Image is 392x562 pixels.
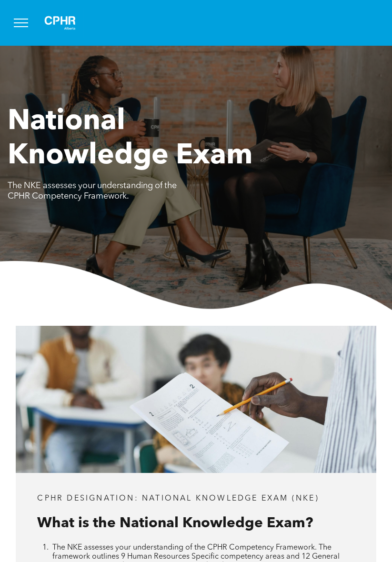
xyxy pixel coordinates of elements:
[8,181,177,201] span: The NKE assesses your understanding of the CPHR Competency Framework.
[37,516,313,531] span: What is the National Knowledge Exam?
[37,495,319,502] span: CPHR DESIGNATION: National Knowledge Exam (NKE)
[8,108,252,171] span: National Knowledge Exam
[9,10,33,35] button: menu
[36,8,84,38] img: A white background with a few lines on it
